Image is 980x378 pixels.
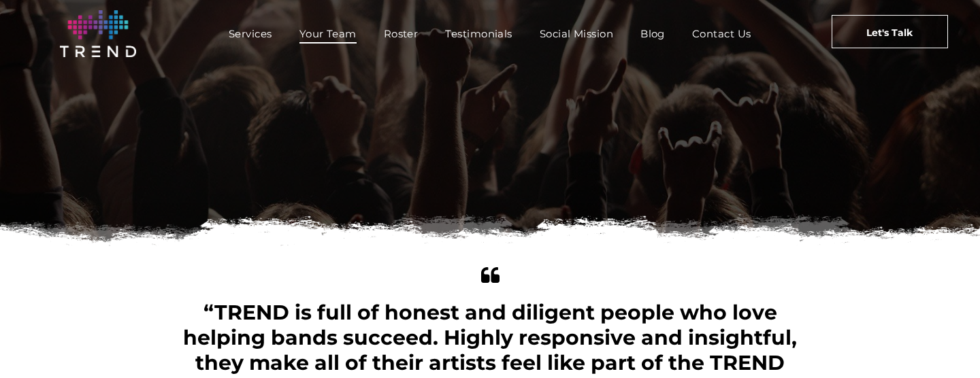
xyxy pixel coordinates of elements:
a: Social Mission [526,24,627,44]
a: Testimonials [431,24,525,44]
a: Services [215,24,286,44]
a: Contact Us [679,24,765,44]
a: Roster [370,24,432,44]
a: Your Team [286,24,370,44]
a: Blog [627,24,679,44]
span: Let's Talk [866,16,913,50]
img: logo [60,10,136,57]
a: Let's Talk [832,15,948,48]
